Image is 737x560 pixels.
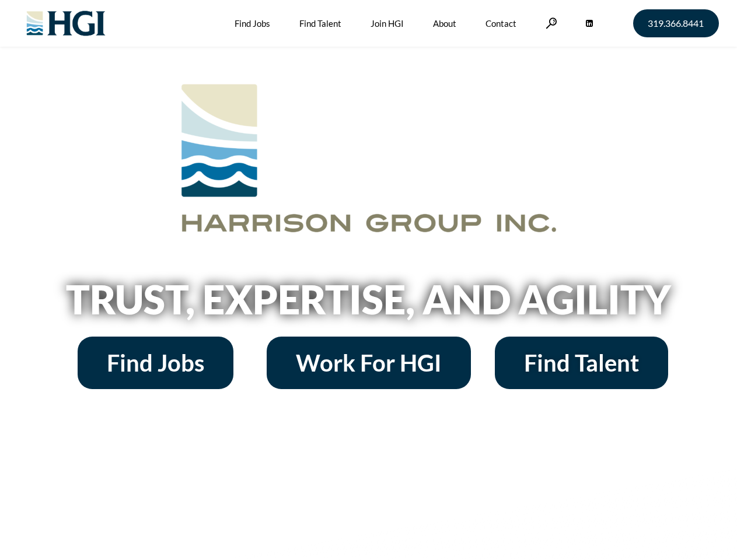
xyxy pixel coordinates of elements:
span: 319.366.8441 [648,19,704,28]
a: Search [546,17,557,29]
a: Find Talent [495,337,668,389]
a: Work For HGI [267,337,471,389]
span: Find Talent [524,351,639,374]
h2: Trust, Expertise, and Agility [36,279,701,319]
a: Find Jobs [78,337,233,389]
a: 319.366.8441 [633,9,719,37]
span: Find Jobs [107,351,204,374]
span: Work For HGI [296,351,442,374]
